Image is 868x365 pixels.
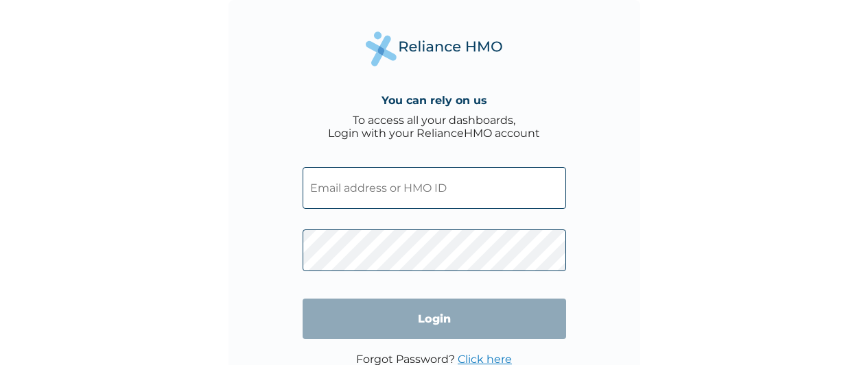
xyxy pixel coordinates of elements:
[382,94,487,107] h4: You can rely on us
[328,114,540,140] div: To access all your dashboards, Login with your RelianceHMO account
[366,32,503,66] img: Reliance Health's Logo
[303,167,566,209] input: Email address or HMO ID
[303,299,566,339] input: Login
